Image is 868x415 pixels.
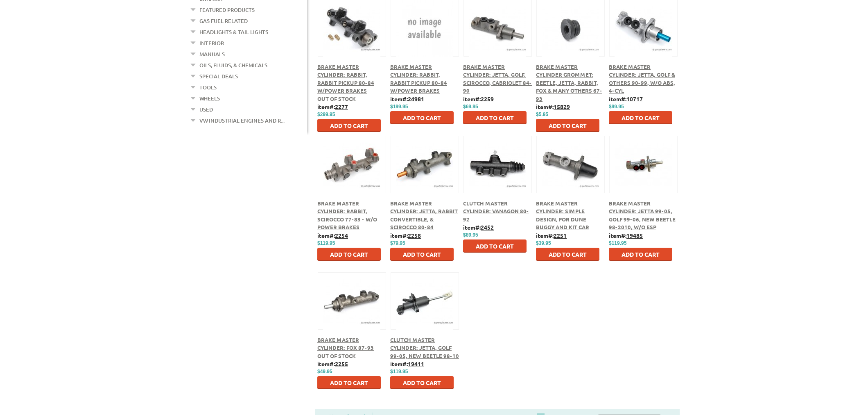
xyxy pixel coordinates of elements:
b: item#: [317,360,348,367]
span: $5.95 [536,112,548,117]
span: Add to Cart [476,242,514,250]
span: Out of stock [317,95,356,102]
b: item#: [609,95,643,103]
u: 2258 [408,232,421,239]
span: $119.95 [390,369,408,374]
button: Add to Cart [317,119,381,132]
button: Add to Cart [463,111,527,124]
u: 15829 [554,103,570,110]
span: $49.95 [317,369,332,374]
span: $39.95 [536,240,551,246]
a: Featured Products [199,5,255,15]
span: Add to Cart [403,114,441,121]
a: Brake Master Cylinder: Simple Design, for Dune Buggy and Kit Car [536,200,589,231]
button: Add to Cart [536,248,599,261]
span: $199.95 [390,104,408,109]
a: Brake Master Cylinder: Rabbit, Rabbit Pickup 80-84 w/Power Brakes [317,63,374,94]
a: Clutch Master Cylinder: Jetta, Golf 99-05, New Beetle 98-10 [390,336,459,359]
u: 2251 [554,232,567,239]
b: item#: [317,103,348,110]
a: Brake Master Cylinder: Rabbit, Scirocco 77-83 - w/o Power Brakes [317,200,377,231]
u: 10717 [626,95,643,103]
a: Tools [199,82,217,93]
a: Brake Master Cylinder: Jetta, Golf, Scirocco, Cabriolet 84-90 [463,63,532,94]
span: Add to Cart [622,114,660,121]
b: item#: [609,232,643,239]
b: item#: [390,95,424,103]
span: Add to Cart [403,379,441,386]
a: Manuals [199,49,225,59]
span: $69.95 [463,104,478,109]
a: Interior [199,38,224,48]
u: 19411 [408,360,424,367]
button: Add to Cart [536,119,599,132]
a: Gas Fuel Related [199,16,248,26]
button: Add to Cart [609,248,672,261]
a: Brake Master Cylinder: Fox 87-93 [317,336,374,351]
span: Add to Cart [330,122,368,129]
span: Add to Cart [476,114,514,121]
u: 2254 [335,232,348,239]
b: item#: [536,103,570,110]
a: Used [199,104,213,115]
button: Add to Cart [609,111,672,124]
b: item#: [536,232,567,239]
span: Add to Cart [330,379,368,386]
a: Clutch Master Cylinder: Vanagon 80-92 [463,200,529,223]
span: $299.95 [317,112,335,117]
span: $89.95 [463,232,478,238]
span: Out of stock [317,352,356,359]
button: Add to Cart [390,376,454,389]
button: Add to Cart [463,239,527,253]
u: 2255 [335,360,348,367]
u: 24981 [408,95,424,103]
button: Add to Cart [317,248,381,261]
span: $119.95 [317,240,335,246]
button: Add to Cart [390,111,454,124]
u: 19485 [626,232,643,239]
span: $79.95 [390,240,405,246]
b: item#: [390,360,424,367]
a: Brake Master Cylinder: Jetta 99-05, Golf 99-06, New Beetle 98-2010, W/O ESP [609,200,676,231]
span: Add to Cart [330,251,368,258]
span: Add to Cart [549,122,587,129]
span: Add to Cart [403,251,441,258]
a: Wheels [199,93,220,104]
a: Oils, Fluids, & Chemicals [199,60,267,71]
span: $119.95 [609,240,626,246]
button: Add to Cart [317,376,381,389]
a: Brake Master Cylinder: Rabbit, Rabbit Pickup 80-84 w/Power Brakes [390,63,447,94]
a: Special Deals [199,71,238,82]
span: $99.95 [609,104,624,109]
a: Headlights & Tail Lights [199,27,268,37]
a: Brake Master Cylinder Grommet: Beetle, Jetta, Rabbit, Fox & Many Others 67-93 [536,63,602,102]
a: Brake Master Cylinder: Jetta, Rabbit Convertible, & Scirocco 80-84 [390,200,458,231]
span: Add to Cart [549,251,587,258]
u: 2277 [335,103,348,110]
span: Add to Cart [622,251,660,258]
b: item#: [463,223,494,231]
button: Add to Cart [390,248,454,261]
a: VW Industrial Engines and R... [199,115,285,126]
a: Brake Master Cylinder: Jetta, Golf & Others 90-99, W/O ABS, 4-cyl [609,63,675,94]
u: 2259 [481,95,494,103]
b: item#: [390,232,421,239]
b: item#: [317,232,348,239]
u: 2452 [481,223,494,231]
b: item#: [463,95,494,103]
